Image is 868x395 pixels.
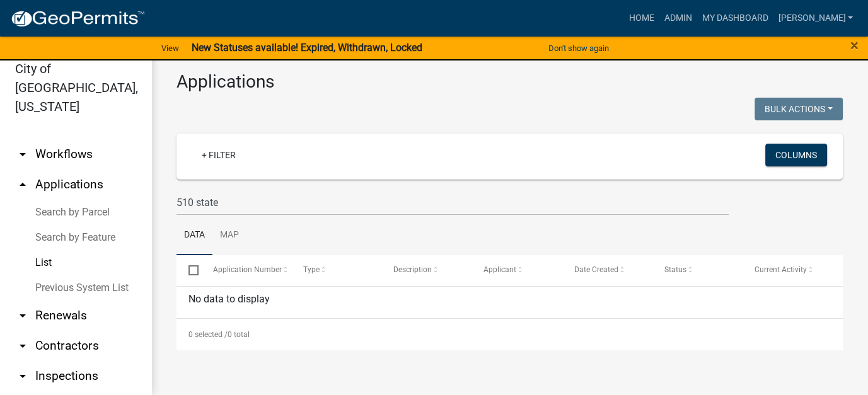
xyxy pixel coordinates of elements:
[176,215,212,256] a: Data
[15,308,30,323] i: arrow_drop_down
[176,319,843,350] div: 0 total
[543,38,614,59] button: Don't show again
[176,190,729,215] input: Search for applications
[483,265,516,274] span: Applicant
[652,255,743,285] datatable-header-cell: Status
[850,38,859,53] button: Close
[755,265,807,274] span: Current Activity
[773,6,858,30] a: [PERSON_NAME]
[472,255,562,285] datatable-header-cell: Applicant
[156,38,184,59] a: View
[765,144,827,166] button: Columns
[176,255,200,285] datatable-header-cell: Select
[15,338,30,353] i: arrow_drop_down
[664,265,686,274] span: Status
[192,144,246,166] a: + Filter
[15,177,30,192] i: arrow_drop_up
[213,265,282,274] span: Application Number
[850,37,859,54] span: ×
[15,147,30,162] i: arrow_drop_down
[176,287,843,318] div: No data to display
[212,215,246,256] a: Map
[200,255,291,285] datatable-header-cell: Application Number
[381,255,472,285] datatable-header-cell: Description
[291,255,381,285] datatable-header-cell: Type
[574,265,618,274] span: Date Created
[562,255,652,285] datatable-header-cell: Date Created
[743,255,833,285] datatable-header-cell: Current Activity
[192,42,422,54] strong: New Statuses available! Expired, Withdrawn, Locked
[188,330,228,339] span: 0 selected /
[659,6,697,30] a: Admin
[697,6,773,30] a: My Dashboard
[176,71,843,93] h3: Applications
[623,6,659,30] a: Home
[303,265,320,274] span: Type
[15,369,30,384] i: arrow_drop_down
[393,265,432,274] span: Description
[755,98,843,120] button: Bulk Actions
